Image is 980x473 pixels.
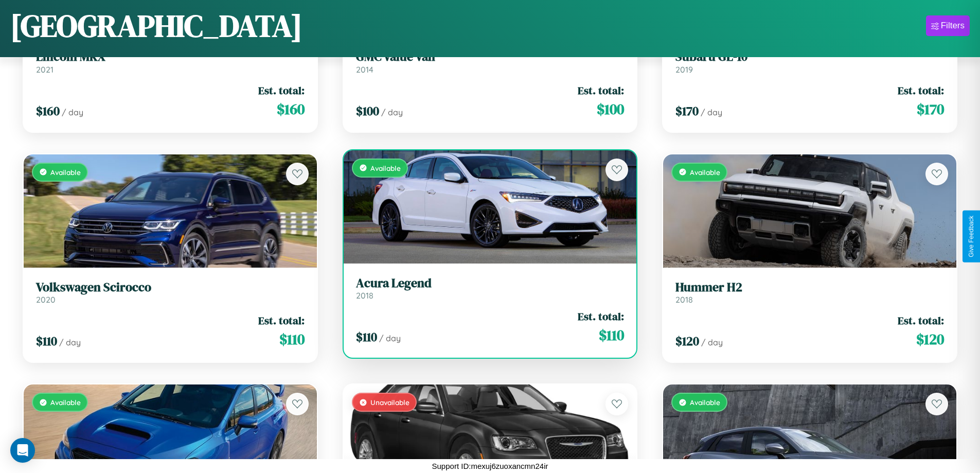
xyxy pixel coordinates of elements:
[36,64,54,75] span: 2021
[36,332,57,349] span: $ 110
[36,102,60,119] span: $ 160
[356,290,373,301] span: 2018
[370,164,401,172] span: Available
[258,83,305,98] span: Est. total:
[356,49,625,64] h3: GMC Value Van
[279,329,305,349] span: $ 110
[675,102,699,119] span: $ 170
[578,83,624,98] span: Est. total:
[701,107,722,117] span: / day
[578,309,624,324] span: Est. total:
[36,280,305,295] h3: Volkswagen Scirocco
[36,49,305,75] a: Lincoln MKX2021
[356,328,377,345] span: $ 110
[59,337,81,347] span: / day
[599,325,624,345] span: $ 110
[917,99,944,119] span: $ 170
[62,107,83,117] span: / day
[10,5,302,47] h1: [GEOGRAPHIC_DATA]
[675,280,944,305] a: Hummer H22018
[36,294,56,305] span: 2020
[36,280,305,305] a: Volkswagen Scirocco2020
[926,15,970,36] button: Filters
[597,99,624,119] span: $ 100
[675,332,699,349] span: $ 120
[916,329,944,349] span: $ 120
[675,49,944,75] a: Subaru GL-102019
[381,107,403,117] span: / day
[898,313,944,328] span: Est. total:
[675,280,944,295] h3: Hummer H2
[10,438,35,463] div: Open Intercom Messenger
[356,276,625,301] a: Acura Legend2018
[50,168,81,177] span: Available
[675,294,693,305] span: 2018
[277,99,305,119] span: $ 160
[356,102,379,119] span: $ 100
[356,276,625,291] h3: Acura Legend
[675,64,693,75] span: 2019
[356,64,373,75] span: 2014
[432,459,548,473] p: Support ID: mexuj6zuoxancmn24ir
[379,333,401,343] span: / day
[941,21,965,31] div: Filters
[50,398,81,407] span: Available
[370,398,409,407] span: Unavailable
[968,216,975,257] div: Give Feedback
[356,49,625,75] a: GMC Value Van2014
[690,398,720,407] span: Available
[675,49,944,64] h3: Subaru GL-10
[36,49,305,64] h3: Lincoln MKX
[690,168,720,177] span: Available
[898,83,944,98] span: Est. total:
[258,313,305,328] span: Est. total:
[701,337,723,347] span: / day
